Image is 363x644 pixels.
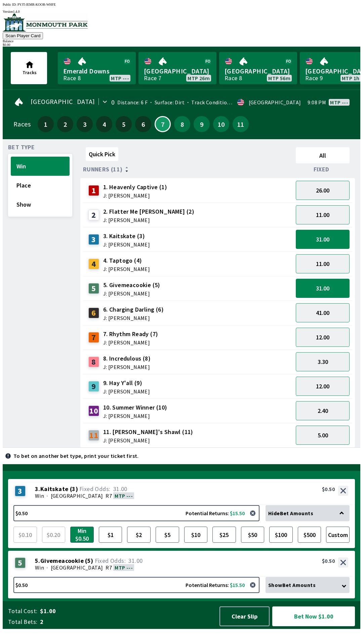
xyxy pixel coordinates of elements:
[57,116,73,132] button: 2
[316,186,329,194] span: 26.00
[88,406,99,416] div: 10
[113,485,127,493] span: 31.00
[11,176,70,195] button: Place
[8,607,37,615] span: Total Cost:
[233,116,249,132] button: 11
[137,122,150,126] span: 6
[103,315,164,321] span: J: [PERSON_NAME]
[186,528,206,541] span: $10
[243,528,263,541] span: $50
[103,183,167,192] span: 1. Heavenly Captive (1)
[318,407,328,415] span: 2.40
[316,235,329,243] span: 31.00
[328,528,348,541] span: Custom
[296,230,350,249] button: 31.00
[293,166,352,173] div: Fixed
[103,207,194,216] span: 2. Flatter Me [PERSON_NAME] (2)
[195,122,208,126] span: 9
[157,528,177,541] span: $5
[322,557,335,564] div: $0.50
[116,116,132,132] button: 5
[316,211,329,219] span: 11.00
[296,426,350,445] button: 5.00
[103,438,193,443] span: J: [PERSON_NAME]
[322,486,335,492] div: $0.50
[86,147,118,161] button: Quick Pick
[103,232,150,240] span: 3. Kaitskate (3)
[11,157,70,176] button: Win
[296,401,350,420] button: 2.40
[13,505,259,521] button: $0.50Potential Returns: $15.50
[23,69,37,75] span: Tracks
[296,205,350,224] button: 11.00
[269,527,293,543] button: $100
[99,527,122,543] button: $1
[83,166,293,173] div: Runners (11)
[249,100,301,105] div: [GEOGRAPHIC_DATA]
[176,122,189,126] span: 8
[35,486,40,492] span: 3 .
[129,528,149,541] span: $2
[16,181,64,189] span: Place
[212,527,236,543] button: $25
[88,234,99,245] div: 3
[296,377,350,396] button: 12.00
[40,557,84,564] span: Givemeacookie
[138,52,216,84] a: [GEOGRAPHIC_DATA]Race 7MTP 26m
[85,557,93,564] span: ( 5 )
[305,75,323,81] div: Race 9
[219,606,270,626] button: Clear Slip
[103,193,167,198] span: J: [PERSON_NAME]
[88,283,99,294] div: 5
[111,75,129,81] span: MTP ---
[3,13,88,32] img: venue logo
[103,389,150,394] span: J: [PERSON_NAME]
[13,453,139,459] p: To bet on another bet type, print your ticket first.
[8,145,35,150] span: Bet Type
[316,309,329,317] span: 41.00
[194,116,210,132] button: 9
[3,32,43,39] button: Scan Player Card
[296,254,350,273] button: 11.00
[40,618,213,626] span: 2
[316,260,329,268] span: 11.00
[144,75,161,81] div: Race 7
[103,330,158,338] span: 7. Rhythm Ready (7)
[103,428,193,436] span: 11. [PERSON_NAME]'s Shawl (11)
[330,100,348,105] span: MTP ---
[15,557,26,568] div: 5
[96,116,112,132] button: 4
[103,403,167,412] span: 10. Summer Winner (10)
[78,122,91,126] span: 3
[47,564,48,571] span: ·
[15,486,26,496] div: 3
[268,582,316,588] span: Show Bet Amounts
[35,492,44,499] span: Win
[296,328,350,347] button: 12.00
[174,116,190,132] button: 8
[39,122,52,126] span: 1
[234,122,247,126] span: 11
[316,382,329,390] span: 12.00
[157,122,168,126] span: 7
[185,99,243,106] span: Track Condition: Fast
[40,607,213,615] span: $1.00
[103,256,150,265] span: 4. Taptogo (4)
[103,266,150,272] span: J: [PERSON_NAME]
[184,527,208,543] button: $10
[70,527,94,543] button: Min $0.50
[13,577,259,593] button: $0.50Potential Returns: $15.50
[88,381,99,392] div: 9
[318,431,328,439] span: 5.00
[3,3,360,6] div: Public ID:
[296,303,350,322] button: 41.00
[100,528,121,541] span: $1
[296,352,350,371] button: 3.30
[214,528,234,541] span: $25
[98,122,111,126] span: 4
[215,122,228,126] span: 10
[103,281,160,289] span: 5. Givemeacookie (5)
[226,612,264,620] span: Clear Slip
[135,116,151,132] button: 6
[316,333,329,341] span: 12.00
